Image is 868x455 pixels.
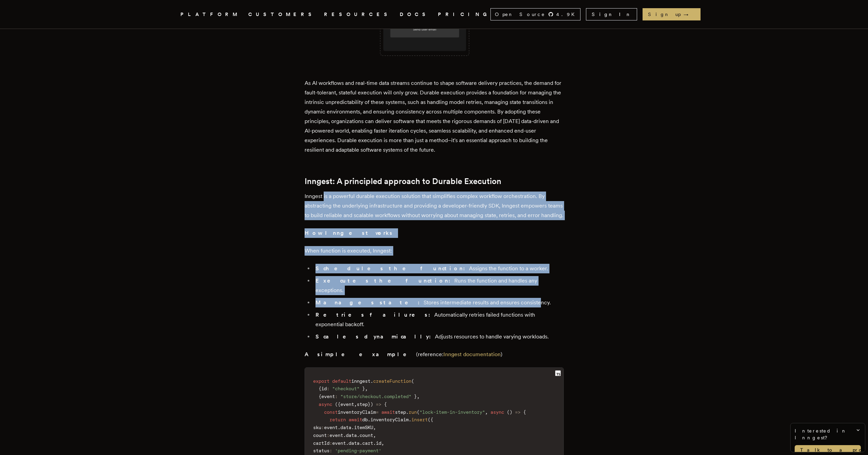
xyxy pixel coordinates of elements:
span: run [409,409,417,415]
span: => [515,409,520,415]
span: { [319,386,321,391]
span: "lock-item-in-inventory" [420,409,485,415]
p: (reference: ) [305,350,564,359]
span: inventoryClaim [338,409,376,415]
span: async [319,401,332,407]
span: step [395,409,406,415]
li: Stores intermediate results and ensures consistency. [313,298,564,307]
span: . [368,417,370,422]
span: ( [335,401,338,407]
span: return [329,417,346,422]
span: . [373,440,376,446]
span: export [313,378,329,384]
p: As AI workflows and real-time data streams continue to shape software delivery practices, the dem... [305,78,564,155]
span: ( [507,409,510,415]
span: "store/checkout.completed" [340,394,411,399]
span: : [329,448,332,453]
button: RESOURCES [324,10,392,19]
span: : [335,394,338,399]
span: event [332,440,346,446]
span: = [376,409,379,415]
span: , [354,401,357,407]
strong: Scales dynamically: [315,333,435,340]
span: step [357,401,368,407]
span: } [414,394,417,399]
span: count [313,433,327,438]
span: } [362,386,365,391]
strong: A simple example [305,351,416,358]
span: , [365,386,368,391]
span: id [321,386,327,391]
span: : [321,425,324,430]
strong: Executes the function: [315,277,454,284]
span: . [357,433,359,438]
span: Interested in Inngest? [795,427,861,441]
span: ( [417,409,420,415]
span: : [329,440,332,446]
span: => [376,401,381,407]
span: → [683,11,695,18]
span: : [327,386,329,391]
span: await [349,417,362,422]
span: . [351,425,354,430]
span: cartId [313,440,329,446]
span: ) [510,409,512,415]
a: Sign In [586,8,637,20]
a: Talk to a product expert [795,445,861,455]
span: event [329,433,343,438]
span: inventoryClaim [370,417,409,422]
span: data [346,433,357,438]
span: async [490,409,504,415]
span: createFunction [373,378,411,384]
a: DOCS [400,10,430,19]
span: . [409,417,411,422]
span: 4.9 K [556,11,579,18]
span: { [430,417,433,422]
span: , [373,433,376,438]
li: Runs the function and handles any exceptions. [313,276,564,295]
button: PLATFORM [180,10,240,19]
span: id [376,440,381,446]
span: : [327,433,329,438]
span: . [346,440,349,446]
span: data [340,425,351,430]
strong: Schedules the function: [315,265,469,272]
span: ( [411,378,414,384]
span: event [340,401,354,407]
span: const [324,409,338,415]
span: insert [411,417,428,422]
span: Open Source [495,11,545,18]
span: { [338,401,340,407]
span: , [485,409,488,415]
span: . [338,425,340,430]
span: count [359,433,373,438]
span: status [313,448,329,453]
a: PRICING [438,10,490,19]
h2: Inngest: A principled approach to Durable Execution [305,177,564,186]
span: itemSKU [354,425,373,430]
span: { [319,394,321,399]
a: CUSTOMERS [248,10,316,19]
span: . [370,378,373,384]
span: inngest [351,378,370,384]
span: sku [313,425,321,430]
span: db [362,417,368,422]
span: . [406,409,409,415]
span: } [368,401,370,407]
span: , [373,425,376,430]
span: event [324,425,338,430]
a: Inngest documentation [443,351,501,358]
span: ( [428,417,430,422]
span: , [381,440,384,446]
p: When function is executed, Inngest: [305,246,564,256]
span: cart [362,440,373,446]
span: "checkout" [332,386,359,391]
span: data [349,440,359,446]
span: . [343,433,346,438]
strong: How Inngest works [305,230,393,236]
strong: Retries failures: [315,312,434,318]
span: default [332,378,351,384]
span: event [321,394,335,399]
